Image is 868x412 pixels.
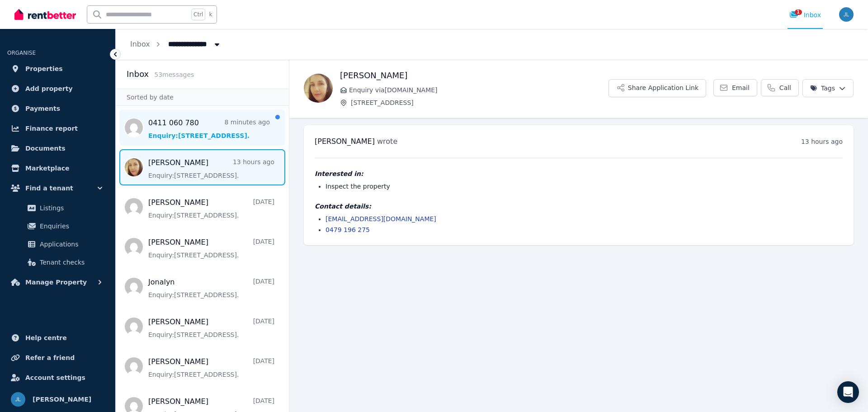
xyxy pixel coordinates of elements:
span: Listings [40,203,101,213]
span: Payments [25,103,60,114]
img: Jacqueline Larratt [839,7,854,22]
span: 53 message s [154,71,194,78]
a: Finance report [7,119,108,137]
span: Applications [40,239,101,250]
span: Marketplace [25,163,69,174]
button: Share Application Link [609,79,706,97]
a: Refer a friend [7,349,108,367]
a: [PERSON_NAME][DATE]Enquiry:[STREET_ADDRESS]. [148,197,274,220]
span: Tags [810,84,835,93]
span: 1 [795,9,802,15]
span: [PERSON_NAME] [315,137,375,146]
a: Add property [7,80,108,98]
a: Listings [11,199,104,217]
a: Documents [7,139,108,157]
span: Tenant checks [40,257,101,268]
a: Help centre [7,329,108,347]
span: Refer a friend [25,352,75,363]
a: Payments [7,99,108,118]
span: Documents [25,143,66,154]
a: Tenant checks [11,253,104,271]
h1: [PERSON_NAME] [340,69,609,82]
a: [PERSON_NAME][DATE]Enquiry:[STREET_ADDRESS]. [148,317,274,339]
span: Email [732,83,750,92]
a: Properties [7,60,108,78]
img: Jacqueline Larratt [11,392,25,407]
span: Finance report [25,123,78,134]
button: Tags [802,79,854,97]
h4: Interested in: [315,169,843,178]
li: Inspect the property [325,182,843,191]
span: Ctrl [191,9,205,20]
a: Enquiries [11,217,104,235]
a: Jonalyn[DATE]Enquiry:[STREET_ADDRESS]. [148,277,274,299]
span: Enquiries [40,221,101,232]
span: Help centre [25,332,67,343]
span: Add property [25,83,73,94]
span: Account settings [25,372,85,383]
span: [STREET_ADDRESS] [351,98,609,107]
a: 0411 060 7808 minutes agoEnquiry:[STREET_ADDRESS]. [148,118,270,140]
img: RentBetter [14,8,76,21]
span: Manage Property [25,277,87,288]
a: Email [713,79,757,96]
div: Open Intercom Messenger [837,381,859,403]
span: k [209,11,212,18]
button: Find a tenant [7,179,108,197]
a: Applications [11,235,104,253]
a: Call [761,79,799,96]
div: Inbox [789,10,821,19]
img: Crystal Camara [304,74,333,103]
a: [PERSON_NAME][DATE]Enquiry:[STREET_ADDRESS]. [148,356,274,379]
span: wrote [377,137,397,146]
a: Account settings [7,369,108,387]
span: Enquiry via [DOMAIN_NAME] [349,85,609,95]
span: [PERSON_NAME] [33,394,91,405]
a: 0479 196 275 [325,226,370,233]
span: ORGANISE [7,50,36,56]
h4: Contact details: [315,202,843,211]
a: [EMAIL_ADDRESS][DOMAIN_NAME] [325,215,436,223]
span: Properties [25,63,63,74]
a: [PERSON_NAME][DATE]Enquiry:[STREET_ADDRESS]. [148,237,274,260]
div: Sorted by date [116,89,289,106]
h2: Inbox [127,68,149,81]
span: Call [779,83,791,92]
button: Manage Property [7,273,108,291]
a: Inbox [130,40,150,48]
a: Marketplace [7,159,108,177]
span: Find a tenant [25,183,73,194]
a: [PERSON_NAME]13 hours agoEnquiry:[STREET_ADDRESS]. [148,157,274,180]
time: 13 hours ago [801,138,843,145]
nav: Breadcrumb [116,29,236,60]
